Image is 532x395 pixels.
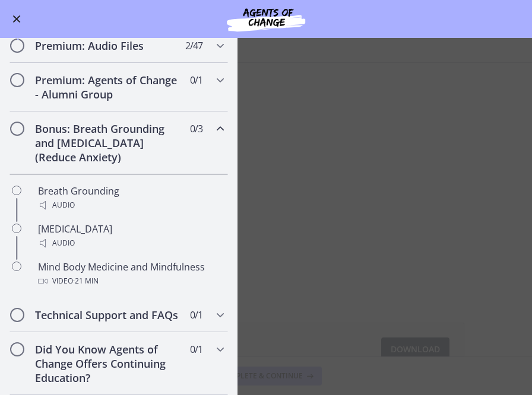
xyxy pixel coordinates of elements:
div: Audio [38,198,223,212]
h2: Did You Know Agents of Change Offers Continuing Education? [35,342,180,385]
img: Agents of Change [195,5,337,33]
div: Mind Body Medicine and Mindfulness [38,260,223,288]
h2: Premium: Agents of Change - Alumni Group [35,73,180,101]
div: Audio [38,236,223,250]
span: 0 / 1 [190,342,202,356]
span: 2 / 47 [185,39,202,53]
div: [MEDICAL_DATA] [38,222,223,250]
div: Video [38,274,223,288]
h2: Technical Support and FAQs [35,308,180,322]
span: 0 / 1 [190,73,202,87]
span: · 21 min [73,274,99,288]
div: Breath Grounding [38,184,223,212]
h2: Bonus: Breath Grounding and [MEDICAL_DATA] (Reduce Anxiety) [35,122,180,164]
h2: Premium: Audio Files [35,39,180,53]
span: 0 / 1 [190,308,202,322]
span: 0 / 3 [190,122,202,136]
button: Enable menu [9,12,24,26]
